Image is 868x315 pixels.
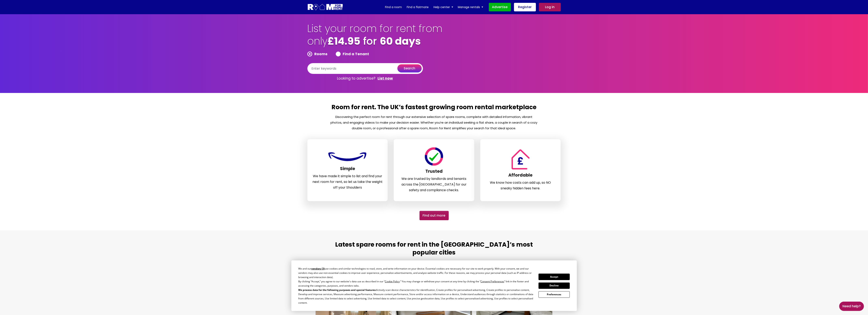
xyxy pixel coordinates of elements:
a: Register [514,3,536,11]
label: Find a Tenant [336,52,369,56]
a: Manage rentals [458,4,483,10]
p: Searching for your next room for rent or house share couldn’t be more simply. From [GEOGRAPHIC_DA... [330,259,538,271]
h3: Affordable [485,173,556,180]
p: We are trusted by landlords and tenants across the [GEOGRAPHIC_DATA] for our safety and complianc... [399,176,469,193]
b: We process data for the following purposes and special features: [298,288,376,292]
img: Room For Rent [327,150,368,163]
h3: Simple [312,166,383,173]
button: search [397,64,422,72]
h2: Latest spare rooms for rent in the [GEOGRAPHIC_DATA]’s most popular cities [330,241,538,259]
a: Find out More [420,211,449,220]
button: Accept [539,274,570,280]
input: Enter keywords [307,63,423,74]
img: Logo for Room for Rent, featuring a welcoming design with a house icon and modern typography [307,3,343,11]
b: £14.95 [328,34,361,48]
label: Rooms [307,52,328,56]
span: vendors (3) [311,267,325,270]
div: Cookie Consent Prompt [291,260,577,311]
a: Help center [434,4,453,10]
p: Looking to advertise? [307,74,423,83]
p: By clicking “Accept,” you agree to our website's data use as described in our “ .” You may change... [298,279,534,288]
a: Log in [539,3,561,11]
h1: List your room for rent from only [307,22,443,52]
span: Consent Preferences [481,280,504,283]
button: Decline [539,283,570,289]
h2: Room for rent. The UK’s fastest growing room rental marketplace [330,103,538,114]
p: We and our use cookies and similar technologies to read, store, and write information on your dev... [298,266,534,279]
a: Find a flatmate [407,4,429,10]
img: Room For Rent [424,147,444,166]
a: List now [378,76,393,81]
a: Find a room [385,4,402,10]
img: Room For Rent [510,149,532,169]
p: We have made it simple to list and find your next room for rent, so let us take the weight off yo... [312,173,383,190]
span: Cookie Policy [385,280,400,283]
h3: Trusted [399,169,469,176]
p: Actively scan device characteristics for identification, Create profiles for personalised adverti... [298,288,534,305]
span: for [363,34,377,48]
button: Preferences [539,291,570,298]
a: Advertise [489,3,511,11]
p: We know how costs can add up, so NO sneaky hidden fees here. [485,180,556,191]
a: Need Help? [839,302,864,311]
p: Discovering the perfect room for rent through our extensive selection of spare rooms, complete wi... [330,114,538,131]
b: 60 days [380,34,421,48]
